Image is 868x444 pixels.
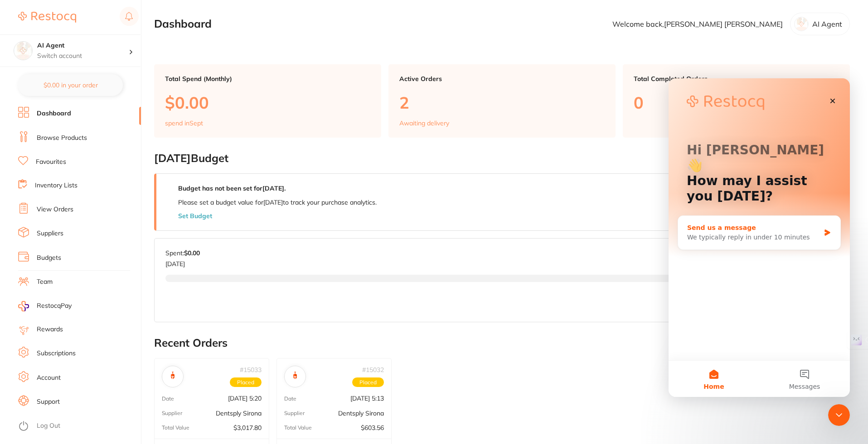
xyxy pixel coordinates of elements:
[37,134,87,143] a: Browse Products
[18,301,72,311] a: RestocqPay
[18,301,29,311] img: RestocqPay
[37,52,129,61] p: Switch account
[184,249,200,257] strong: $0.00
[399,119,449,127] p: Awaiting delivery
[399,75,605,82] p: Active Orders
[37,277,53,286] a: Team
[634,75,839,82] p: Total Completed Orders
[18,7,76,28] a: Restocq Logo
[284,396,296,402] p: Date
[162,396,174,402] p: Date
[18,419,138,434] button: Log Out
[230,377,262,387] span: Placed
[178,212,212,220] button: Set Budget
[162,425,189,431] p: Total Value
[164,368,181,385] img: Dentsply Sirona
[286,368,304,385] img: Dentsply Sirona
[37,373,61,382] a: Account
[399,93,605,112] p: 2
[162,410,182,416] p: Supplier
[37,421,60,430] a: Log Out
[154,18,212,30] h2: Dashboard
[154,152,850,165] h2: [DATE] Budget
[36,158,66,167] a: Favourites
[37,205,73,214] a: View Orders
[37,253,61,263] a: Budgets
[18,74,123,96] button: $0.00 in your order
[37,41,129,50] h4: AI Agent
[37,397,60,406] a: Support
[37,325,63,334] a: Rewards
[165,75,370,82] p: Total Spend (Monthly)
[284,425,312,431] p: Total Value
[350,395,384,402] p: [DATE] 5:13
[165,119,203,127] p: spend in Sept
[623,64,850,138] a: Total Completed Orders0
[37,229,63,238] a: Suppliers
[240,366,262,373] p: # 15033
[37,109,71,118] a: Dashboard
[37,349,76,358] a: Subscriptions
[165,257,200,267] p: [DATE]
[14,42,32,60] img: AI Agent
[228,395,262,402] p: [DATE] 5:20
[37,301,72,310] span: RestocqPay
[634,93,839,112] p: 0
[669,78,850,397] iframe: Intercom live chat
[284,410,305,416] p: Supplier
[35,181,78,190] a: Inventory Lists
[216,410,262,417] p: Dentsply Sirona
[388,64,616,138] a: Active Orders2Awaiting delivery
[154,64,381,138] a: Total Spend (Monthly)$0.00spend inSept
[612,20,783,28] p: Welcome back, [PERSON_NAME] [PERSON_NAME]
[362,366,384,373] p: # 15032
[165,249,200,257] p: Spent:
[233,424,262,431] p: $3,017.80
[18,12,76,23] img: Restocq Logo
[178,199,377,206] p: Please set a budget value for [DATE] to track your purchase analytics.
[165,93,370,112] p: $0.00
[352,377,384,387] span: Placed
[154,337,850,349] h2: Recent Orders
[338,410,384,417] p: Dentsply Sirona
[361,424,384,431] p: $603.56
[828,404,850,426] iframe: Intercom live chat
[178,184,286,192] strong: Budget has not been set for [DATE] .
[812,20,842,28] p: AI Agent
